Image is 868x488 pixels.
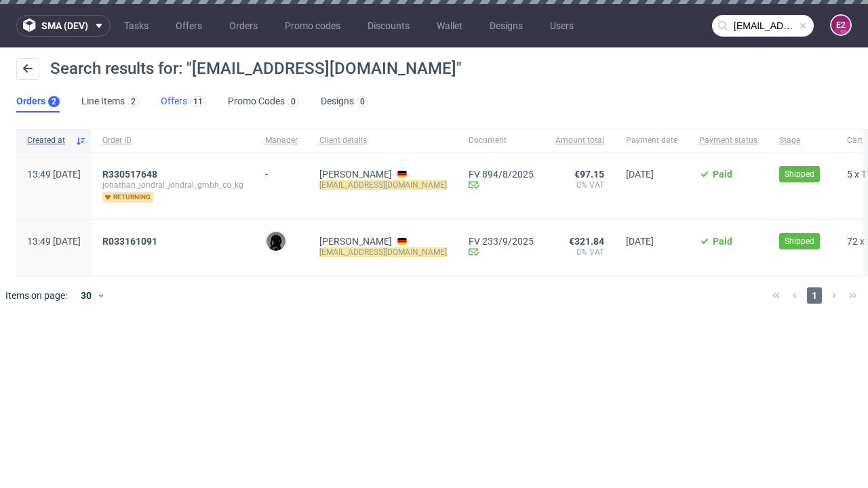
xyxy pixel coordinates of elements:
span: [DATE] [626,236,654,247]
span: 13:49 [DATE] [27,236,81,247]
a: Promo codes [277,15,349,37]
span: Amount total [555,135,604,146]
span: R033161091 [102,236,157,247]
div: - [265,163,298,180]
span: 13:49 [DATE] [27,169,81,180]
span: 72 [847,236,858,247]
span: [DATE] [626,169,654,180]
div: 2 [131,97,136,106]
span: Stage [779,135,825,146]
span: 0% VAT [555,247,604,258]
span: Order ID [102,135,243,146]
a: Discounts [359,15,418,37]
a: Promo Codes0 [228,91,299,113]
a: Tasks [116,15,157,37]
span: Search results for: "[EMAIL_ADDRESS][DOMAIN_NAME]" [50,59,462,78]
a: Orders2 [16,91,60,113]
a: Offers11 [161,91,206,113]
span: Client details [319,135,447,146]
span: Shipped [785,235,814,247]
div: 11 [193,97,203,106]
span: jonathan_jondral_jondral_gmbh_co_kg [102,180,243,190]
span: 0% VAT [555,180,604,190]
div: 30 [73,286,97,305]
span: Manager [265,135,298,146]
button: sma (dev) [16,15,111,37]
a: FV 233/9/2025 [469,236,534,247]
a: R330517648 [102,169,160,180]
span: Items on page: [5,289,67,302]
mark: [EMAIL_ADDRESS][DOMAIN_NAME] [319,247,447,257]
a: [PERSON_NAME] [319,236,392,247]
span: Paid [713,169,732,180]
img: Dawid Urbanowicz [267,232,285,251]
div: 2 [52,97,56,106]
div: 0 [291,97,296,106]
span: Document [469,135,534,146]
span: Shipped [785,168,814,180]
span: €97.15 [574,169,604,180]
a: Orders [221,15,266,37]
a: Wallet [429,15,471,37]
div: 0 [360,97,365,106]
a: Offers [167,15,210,37]
span: Payment date [626,135,677,146]
span: 1 [807,287,822,304]
a: R033161091 [102,236,160,247]
figcaption: e2 [831,16,850,35]
a: [PERSON_NAME] [319,169,392,180]
a: FV 894/8/2025 [469,169,534,180]
a: Designs [481,15,531,37]
mark: [EMAIL_ADDRESS][DOMAIN_NAME] [319,180,447,190]
span: €321.84 [569,236,604,247]
span: Payment status [699,135,757,146]
span: R330517648 [102,169,157,180]
a: Designs0 [321,91,368,113]
span: returning [102,192,153,203]
span: sma (dev) [41,21,88,30]
span: Paid [713,236,732,247]
span: 5 [847,169,852,180]
span: Created at [27,135,70,146]
a: Users [542,15,582,37]
a: Line Items2 [81,91,139,113]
